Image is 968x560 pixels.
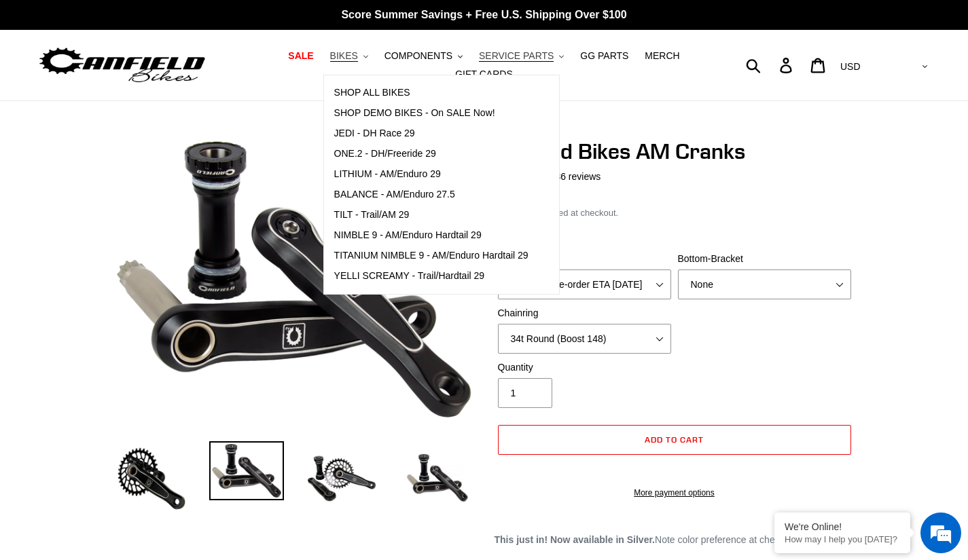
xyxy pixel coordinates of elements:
[645,434,704,445] span: Add to cart
[334,250,528,261] span: TITANIUM NIMBLE 9 - AM/Enduro Hardtail 29
[334,209,410,221] span: TILT - Trail/AM 29
[304,441,379,516] img: Load image into Gallery viewer, Canfield Bikes AM Cranks
[334,148,436,160] span: ONE.2 - DH/Freeride 29
[334,168,441,180] span: LITHIUM - AM/Enduro 29
[324,103,539,124] a: SHOP DEMO BIKES - On SALE Now!
[495,534,656,545] strong: This just in! Now available in Silver.
[43,68,77,102] img: d_696896380_company_1647369064580_696896380
[15,75,35,95] div: Navigation go back
[324,124,539,144] a: JEDI - DH Race 29
[472,47,571,65] button: SERVICE PARTS
[638,47,686,65] a: MERCH
[399,441,474,516] img: Load image into Gallery viewer, CANFIELD-AM_DH-CRANKS
[7,371,259,418] textarea: Type your message and hit 'Enter'
[378,47,469,65] button: COMPONENTS
[785,521,900,532] div: We're Online!
[223,7,255,39] div: Minimize live chat window
[678,252,851,266] label: Bottom-Bracket
[495,206,855,220] div: calculated at checkout.
[323,47,375,65] button: BIKES
[753,50,788,80] input: Search
[455,69,513,80] span: GIFT CARDS
[384,50,452,62] span: COMPONENTS
[334,229,482,241] span: NIMBLE 9 - AM/Enduro Hardtail 29
[495,533,855,547] p: Note color preference at checkout.
[324,205,539,225] a: TILT - Trail/AM 29
[114,441,189,516] img: Load image into Gallery viewer, Canfield Bikes AM Cranks
[324,225,539,246] a: NIMBLE 9 - AM/Enduro Hardtail 29
[79,171,187,308] span: We're online!
[785,534,900,544] p: How may I help you today?
[324,266,539,286] a: YELLI SCREAMY - Trail/Hardtail 29
[573,47,635,65] a: GG PARTS
[334,189,455,200] span: BALANCE - AM/Enduro 27.5
[448,65,520,83] a: GIFT CARDS
[209,441,284,501] img: Load image into Gallery viewer, Canfield Cranks
[37,44,207,87] img: Canfield Bikes
[324,164,539,185] a: LITHIUM - AM/Enduro 29
[324,246,539,266] a: TITANIUM NIMBLE 9 - AM/Enduro Hardtail 29
[330,50,358,62] span: BIKES
[479,50,554,62] span: SERVICE PARTS
[498,252,671,266] label: Size
[324,144,539,164] a: ONE.2 - DH/Freeride 29
[324,83,539,103] a: SHOP ALL BIKES
[555,171,600,182] span: 86 reviews
[334,128,415,139] span: JEDI - DH Race 29
[498,360,671,375] label: Quantity
[281,47,320,65] a: SALE
[334,270,485,282] span: YELLI SCREAMY - Trail/Hardtail 29
[580,50,628,62] span: GG PARTS
[498,306,671,320] label: Chainring
[334,107,495,119] span: SHOP DEMO BIKES - On SALE Now!
[334,87,410,98] span: SHOP ALL BIKES
[288,50,313,62] span: SALE
[498,425,851,455] button: Add to cart
[91,76,249,94] div: Chat with us now
[498,487,851,499] a: More payment options
[645,50,679,62] span: MERCH
[495,138,855,164] h1: Canfield Bikes AM Cranks
[324,185,539,205] a: BALANCE - AM/Enduro 27.5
